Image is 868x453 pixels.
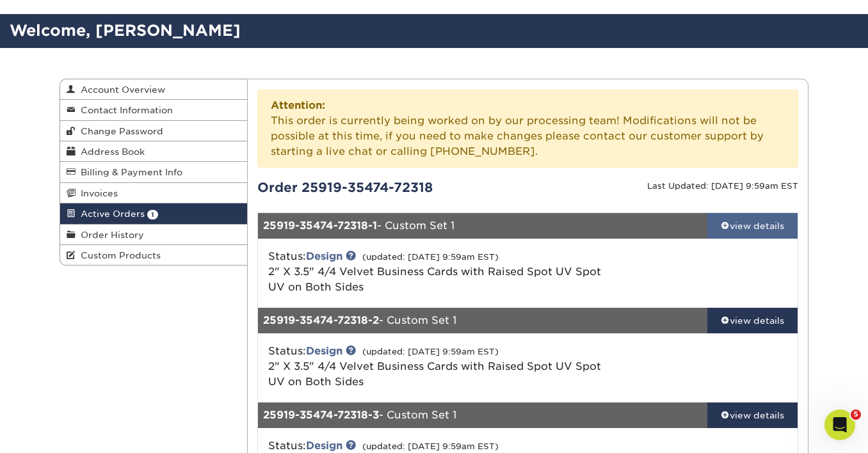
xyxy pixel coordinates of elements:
[306,440,342,452] a: Design
[647,181,798,191] small: Last Updated: [DATE] 9:59am EST
[76,84,165,95] span: Account Overview
[60,183,247,203] a: Invoices
[257,90,799,168] div: This order is currently being worked on by our processing team! Modifications will not be possibl...
[707,219,798,232] div: view details
[268,266,601,293] span: 2" X 3.5" 4/4 Velvet Business Cards with Raised Spot UV Spot UV on Both Sides
[76,105,173,115] span: Contact Information
[76,188,118,198] span: Invoices
[76,250,161,260] span: Custom Products
[76,147,145,157] span: Address Book
[258,402,708,428] div: - Custom Set 1
[76,209,145,219] span: Active Orders
[76,167,182,177] span: Billing & Payment Info
[362,347,499,356] small: (updated: [DATE] 9:59am EST)
[258,308,708,333] div: - Custom Set 1
[60,245,247,265] a: Custom Products
[259,344,618,390] div: Status:
[60,79,247,100] a: Account Overview
[362,441,499,451] small: (updated: [DATE] 9:59am EST)
[306,345,342,357] a: Design
[271,99,325,111] strong: Attention:
[362,252,499,262] small: (updated: [DATE] 9:59am EST)
[707,308,798,333] a: view details
[60,225,247,245] a: Order History
[60,121,247,141] a: Change Password
[263,314,379,326] strong: 25919-35474-72318-2
[60,100,247,120] a: Contact Information
[258,213,708,239] div: - Custom Set 1
[259,249,618,295] div: Status:
[248,178,528,197] div: Order 25919-35474-72318
[707,213,798,239] a: view details
[707,402,798,428] a: view details
[60,203,247,224] a: Active Orders 1
[263,219,377,232] strong: 25919-35474-72318-1
[707,409,798,422] div: view details
[76,126,163,136] span: Change Password
[76,230,144,240] span: Order History
[306,250,342,262] a: Design
[147,210,158,219] span: 1
[851,409,861,420] span: 5
[824,409,855,440] iframe: Intercom live chat
[263,409,379,421] strong: 25919-35474-72318-3
[268,360,601,388] span: 2" X 3.5" 4/4 Velvet Business Cards with Raised Spot UV Spot UV on Both Sides
[707,314,798,327] div: view details
[60,141,247,162] a: Address Book
[60,162,247,182] a: Billing & Payment Info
